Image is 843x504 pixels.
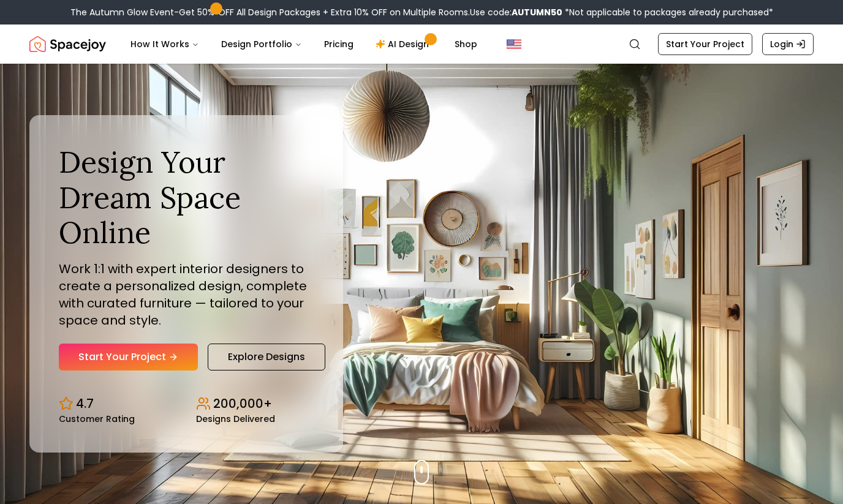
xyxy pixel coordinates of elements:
p: 4.7 [76,395,94,412]
span: *Not applicable to packages already purchased* [562,6,773,18]
div: Design stats [59,385,314,423]
a: Pricing [314,32,363,56]
a: Login [762,33,814,55]
a: AI Design [366,32,442,56]
small: Customer Rating [59,415,135,423]
b: AUTUMN50 [512,6,562,18]
img: Spacejoy Logo [29,32,106,56]
nav: Main [121,32,487,56]
a: Start Your Project [658,33,752,55]
h1: Design Your Dream Space Online [59,145,314,250]
a: Explore Designs [208,344,325,370]
span: Use code: [470,6,562,18]
a: Spacejoy [29,32,106,56]
button: Design Portfolio [211,32,312,56]
p: Work 1:1 with expert interior designers to create a personalized design, complete with curated fu... [59,260,314,329]
img: United States [507,37,521,51]
a: Shop [445,32,487,56]
button: How It Works [121,32,209,56]
a: Start Your Project [59,344,198,370]
small: Designs Delivered [196,415,275,423]
nav: Global [29,24,814,64]
div: The Autumn Glow Event-Get 50% OFF All Design Packages + Extra 10% OFF on Multiple Rooms. [70,6,773,18]
p: 200,000+ [213,395,272,412]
